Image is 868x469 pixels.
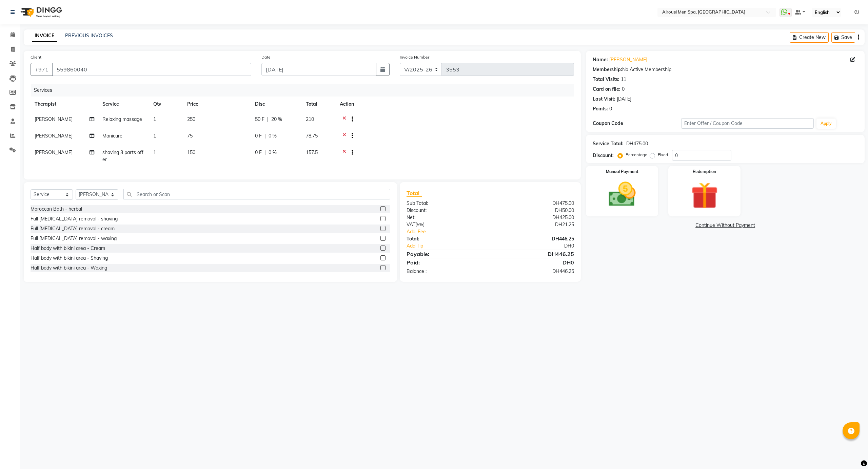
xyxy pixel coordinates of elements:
[153,149,156,155] span: 1
[102,149,143,163] span: shaving 3 parts offer
[306,116,314,122] span: 210
[490,258,579,267] div: DH0
[153,116,156,122] span: 1
[306,133,318,139] span: 78.75
[401,268,490,275] div: Balance :
[31,84,579,97] div: Services
[149,97,183,112] th: Qty
[490,200,579,207] div: DH475.00
[35,133,73,139] span: [PERSON_NAME]
[593,86,620,93] div: Card on file:
[401,242,505,250] a: Add Tip
[183,97,251,112] th: Price
[31,245,105,252] div: Half body with bikini area - Cream
[587,222,863,229] a: Continue Without Payment
[17,3,64,22] img: logo
[622,86,625,93] div: 0
[490,207,579,214] div: DH50.00
[600,179,644,210] img: _cash.svg
[31,215,118,222] div: Full [MEDICAL_DATA] removal - shaving
[593,120,681,127] div: Coupon Code
[187,133,193,139] span: 75
[593,76,619,83] div: Total Visits:
[401,200,490,207] div: Sub Total:
[840,442,861,462] iframe: chat widget
[31,264,107,272] div: Half body with bikini area - Waxing
[35,149,73,155] span: [PERSON_NAME]
[31,225,115,232] div: Full [MEDICAL_DATA] removal - cream
[490,235,579,242] div: DH446.25
[255,132,262,140] span: 0 F
[683,179,727,212] img: _gift.svg
[65,33,113,39] a: PREVIOUS INVOICES
[187,149,195,155] span: 150
[593,152,614,159] div: Discount:
[336,97,574,112] th: Action
[153,133,156,139] span: 1
[401,235,490,242] div: Total:
[52,63,251,76] input: Search by Name/Mobile/Email/Code
[306,149,318,155] span: 157.5
[609,105,612,112] div: 0
[31,235,117,242] div: Full [MEDICAL_DATA] removal - waxing
[187,116,195,122] span: 250
[255,149,262,156] span: 0 F
[816,119,836,129] button: Apply
[35,116,73,122] span: [PERSON_NAME]
[31,255,108,262] div: Half body with bikini area - Shaving
[693,169,716,175] label: Redemption
[417,222,423,227] span: 5%
[400,54,429,60] label: Invoice Number
[505,242,579,250] div: DH0
[606,169,638,175] label: Manual Payment
[593,140,624,147] div: Service Total:
[401,250,490,258] div: Payable:
[98,97,149,112] th: Service
[681,118,814,129] input: Enter Offer / Coupon Code
[261,54,271,60] label: Date
[123,189,390,199] input: Search or Scan
[31,206,82,213] div: Moroccan Bath - herbal
[401,228,579,235] a: Add. Fee
[790,32,829,43] button: Create New
[401,258,490,267] div: Paid:
[267,116,269,123] span: |
[626,152,647,158] label: Percentage
[609,56,647,63] a: [PERSON_NAME]
[831,32,855,43] button: Save
[264,132,266,140] span: |
[269,132,277,140] span: 0 %
[302,97,336,112] th: Total
[401,207,490,214] div: Discount:
[269,149,277,156] span: 0 %
[593,66,858,73] div: No Active Membership
[593,105,608,112] div: Points:
[490,250,579,258] div: DH446.25
[407,190,422,197] span: Total
[621,76,626,83] div: 11
[31,54,41,60] label: Client
[102,133,122,139] span: Manicure
[593,66,622,73] div: Membership:
[626,140,648,147] div: DH475.00
[658,152,668,158] label: Fixed
[102,116,142,122] span: Relaxing massage
[407,221,415,228] span: VAT
[490,221,579,228] div: DH21.25
[593,56,608,63] div: Name:
[31,97,98,112] th: Therapist
[251,97,302,112] th: Disc
[593,95,615,103] div: Last Visit:
[490,214,579,221] div: DH425.00
[401,221,490,228] div: ( )
[255,116,264,123] span: 50 F
[271,116,282,123] span: 20 %
[401,214,490,221] div: Net:
[31,63,53,76] button: +971
[490,268,579,275] div: DH446.25
[617,95,631,103] div: [DATE]
[264,149,266,156] span: |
